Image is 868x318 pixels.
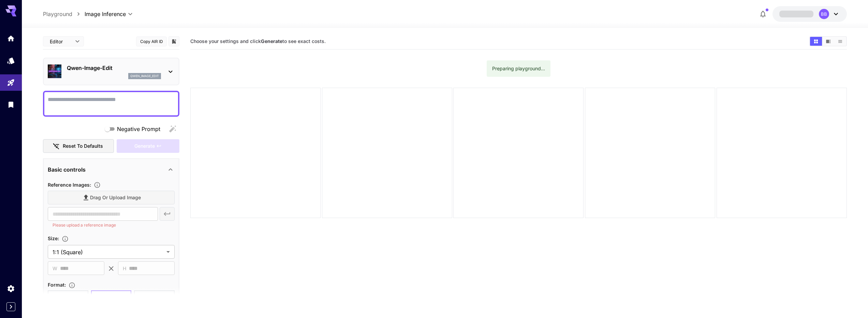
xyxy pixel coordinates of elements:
span: Editor [50,38,71,45]
button: Show media in list view [834,37,846,46]
span: W [53,264,57,272]
button: Show media in grid view [810,37,822,46]
a: Playground [43,10,72,18]
div: Show media in grid viewShow media in video viewShow media in list view [809,36,847,46]
span: Reference Images : [48,182,91,188]
span: Choose your settings and click to see exact costs. [190,38,326,44]
div: Playground [7,78,15,87]
div: Qwen-Image-Editqwen_image_edit [48,61,175,82]
div: Please upload a reference image [117,139,179,153]
p: Basic controls [48,165,86,174]
div: Home [7,34,15,43]
p: Please upload a reference image [53,222,153,229]
div: Basic controls [48,161,175,178]
button: Adjust the dimensions of the generated image by specifying its width and height in pixels, or sel... [59,235,71,242]
button: Choose the file format for the output image. [66,282,78,289]
b: Generate [261,38,282,44]
p: qwen_image_edit [130,74,159,78]
span: Size : [48,235,59,241]
span: H [123,264,126,272]
span: Image Inference [85,10,126,18]
span: Format : [48,282,66,288]
p: Qwen-Image-Edit [67,64,161,72]
span: Negative Prompt [117,125,160,133]
button: BB [773,6,847,22]
div: Library [7,100,15,109]
button: Reset to defaults [43,139,114,153]
nav: breadcrumb [43,10,85,18]
button: Upload a reference image to guide the result. This is needed for Image-to-Image or Inpainting. Su... [91,182,103,188]
div: Preparing playground... [492,62,545,75]
div: Models [7,56,15,65]
span: 1:1 (Square) [53,248,164,256]
div: BB [819,9,829,19]
button: Expand sidebar [6,302,15,311]
button: Add to library [171,37,177,45]
button: Copy AIR ID [136,37,167,46]
div: Settings [7,284,15,293]
button: Show media in video view [822,37,834,46]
